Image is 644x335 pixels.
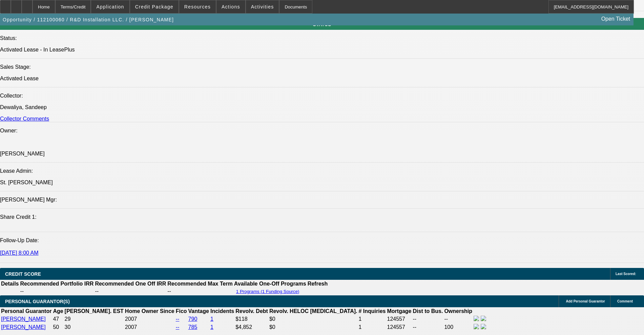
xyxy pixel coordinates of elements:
button: Resources [179,0,216,13]
b: Dist to Bus. [413,308,443,314]
span: Credit Package [135,4,173,9]
span: CREDIT SCORE [5,271,41,277]
td: 47 [53,315,63,323]
b: Incidents [210,308,234,314]
td: -- [20,288,94,295]
b: [PERSON_NAME]. EST [65,308,124,314]
a: -- [176,316,180,322]
button: Activities [246,0,279,13]
th: Details [1,280,19,287]
a: [PERSON_NAME] [1,316,46,322]
a: 1 [210,324,213,330]
b: Revolv. Debt [235,308,268,314]
a: [PERSON_NAME] [1,324,46,330]
td: 1 [358,315,386,323]
b: Ownership [444,308,472,314]
span: 2007 [125,324,137,330]
b: Mortgage [387,308,412,314]
th: Available One-Off Programs [234,280,307,287]
a: 785 [188,324,198,330]
td: 29 [64,315,124,323]
span: Actions [222,4,240,9]
a: -- [176,324,180,330]
td: $4,852 [235,323,268,331]
b: Personal Guarantor [1,308,51,314]
span: Add Personal Guarantor [566,299,605,303]
td: 50 [53,323,63,331]
b: Home Owner Since [125,308,174,314]
img: linkedin-icon.png [481,324,486,329]
th: Recommended Max Term [167,280,233,287]
b: Fico [176,308,187,314]
td: -- [167,288,233,295]
td: 1 [358,323,386,331]
img: linkedin-icon.png [481,316,486,321]
td: $0 [269,315,358,323]
b: # Inquiries [358,308,386,314]
td: 100 [444,323,473,331]
b: Age [53,308,63,314]
button: 1 Programs (1 Funding Source) [234,289,302,294]
span: Resources [184,4,211,9]
td: 124557 [387,315,412,323]
th: Refresh [307,280,328,287]
td: -- [413,315,443,323]
span: 2007 [125,316,137,322]
button: Application [91,0,129,13]
a: 790 [188,316,198,322]
img: facebook-icon.png [474,324,479,329]
button: Credit Package [130,0,179,13]
td: 124557 [387,323,412,331]
span: PERSONAL GUARANTOR(S) [5,299,70,304]
td: $118 [235,315,268,323]
td: -- [413,323,443,331]
b: Revolv. HELOC [MEDICAL_DATA]. [269,308,357,314]
span: Opportunity / 112100060 / R&D Installation LLC. / [PERSON_NAME] [3,17,174,22]
th: Recommended One Off IRR [95,280,166,287]
td: -- [95,288,166,295]
td: $0 [269,323,358,331]
span: Comment [617,299,633,303]
a: Open Ticket [599,13,633,25]
button: Actions [216,0,245,13]
img: facebook-icon.png [474,316,479,321]
td: -- [444,315,473,323]
span: Application [96,4,124,9]
b: Vantage [188,308,209,314]
span: Last Scored: [616,272,636,276]
td: 30 [64,323,124,331]
a: 1 [210,316,213,322]
th: Recommended Portfolio IRR [20,280,94,287]
span: Activities [251,4,274,9]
